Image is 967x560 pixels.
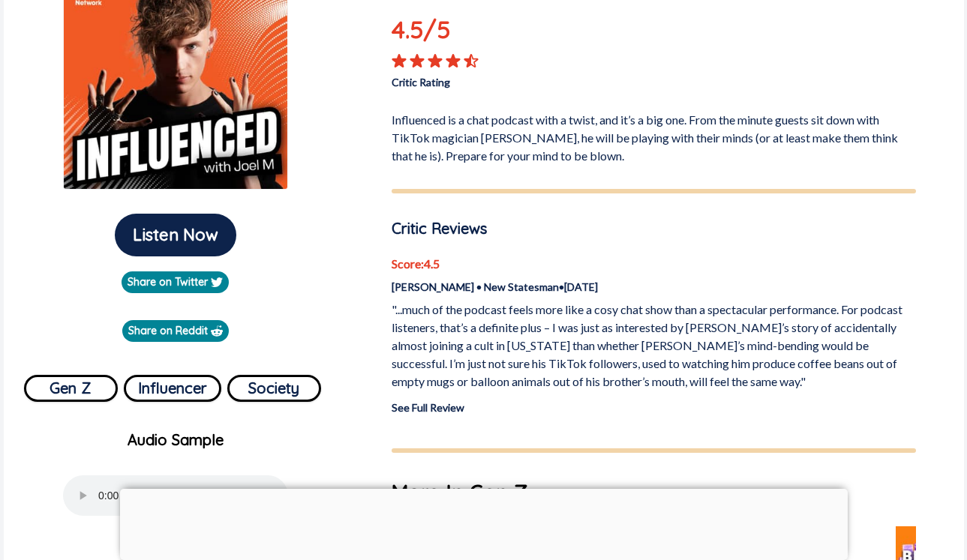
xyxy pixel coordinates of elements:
h1: More In Gen Z [392,477,916,508]
iframe: Advertisement [120,489,848,556]
a: Gen Z [24,369,118,402]
p: Critic Rating [392,68,653,90]
a: Share on Reddit [122,320,229,342]
a: Society [227,369,321,402]
a: Share on Twitter [122,271,229,293]
p: [PERSON_NAME] • New Statesman • [DATE] [392,279,916,295]
p: Critic Reviews [392,217,916,240]
p: Influenced is a chat podcast with a twist, and it’s a big one. From the minute guests sit down wi... [392,105,916,165]
a: See Full Review [392,401,464,414]
button: Listen Now [115,214,236,256]
p: Audio Sample [16,429,336,451]
a: Influencer [124,369,221,402]
p: Score: 4.5 [392,255,916,273]
button: Gen Z [24,375,118,402]
p: "...much of the podcast feels more like a cosy chat show than a spectacular performance. For podc... [392,301,916,391]
audio: Your browser does not support the audio element [63,475,288,516]
button: Influencer [124,375,221,402]
button: Society [227,375,321,402]
p: 4.5 /5 [392,11,497,53]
